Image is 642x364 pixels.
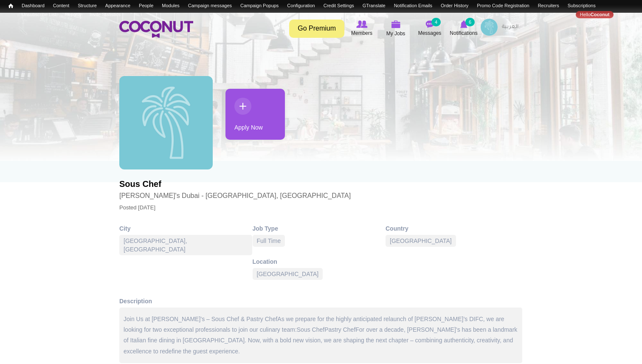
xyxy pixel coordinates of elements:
img: Notifications [460,20,467,28]
h2: Sous Chef [119,178,351,190]
div: Job Type [253,224,386,233]
a: Configuration [283,2,319,9]
a: Browse Members Members [345,19,379,38]
img: Messages [425,20,434,28]
a: Order History [436,2,473,9]
img: company.jpg [119,76,213,169]
a: Unsubscribe List [17,11,60,18]
a: Messages Messages 4 [413,19,447,38]
div: Country [386,224,519,233]
span: Notifications [450,29,477,37]
small: 6 [465,18,475,26]
a: HelloCoconut [576,11,614,18]
p: Posted [DATE] [119,202,351,214]
strong: Coconut [591,12,610,17]
img: Browse Members [356,20,367,28]
a: Dashboard [17,2,49,9]
a: Notifications Notifications 6 [447,19,481,38]
span: Home [8,3,13,9]
a: Notification Emails [390,2,436,9]
div: Description [119,297,523,305]
a: Appearance [101,2,135,9]
a: People [135,2,158,9]
a: Subscriptions [563,2,600,9]
a: GTranslate [358,2,390,9]
span: Members [351,29,372,37]
a: Credit Settings [319,2,358,9]
a: Apply Now [225,89,285,140]
div: [GEOGRAPHIC_DATA] [386,235,456,247]
div: City [119,224,253,233]
div: [GEOGRAPHIC_DATA] [253,268,323,280]
a: العربية [498,19,523,36]
a: My Jobs My Jobs [379,19,413,39]
a: Home [4,2,17,10]
small: 4 [431,18,441,26]
a: Recruiters [534,2,563,9]
a: Promo Code Registration [473,2,533,9]
div: Location [253,257,386,266]
span: My Jobs [386,29,405,38]
a: Modules [158,2,184,9]
span: Messages [418,29,442,37]
div: [GEOGRAPHIC_DATA], [GEOGRAPHIC_DATA] [119,235,252,255]
a: Campaign Popups [236,2,283,9]
a: Campaign messages [184,2,236,9]
h3: [PERSON_NAME]'s Dubai - [GEOGRAPHIC_DATA], [GEOGRAPHIC_DATA] [119,190,351,202]
img: My Jobs [391,20,400,28]
a: Invite Statistics [85,11,125,18]
a: Reports [60,11,85,18]
img: Home [119,21,193,38]
a: Log out [614,11,638,18]
a: Content [49,2,73,9]
div: Join Us at [PERSON_NAME]’s – Sous Chef & Pastry ChefAs we prepare for the highly anticipated rela... [119,308,522,363]
a: Structure [73,2,101,9]
a: Go Premium [289,20,344,38]
div: Full Time [253,235,285,247]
